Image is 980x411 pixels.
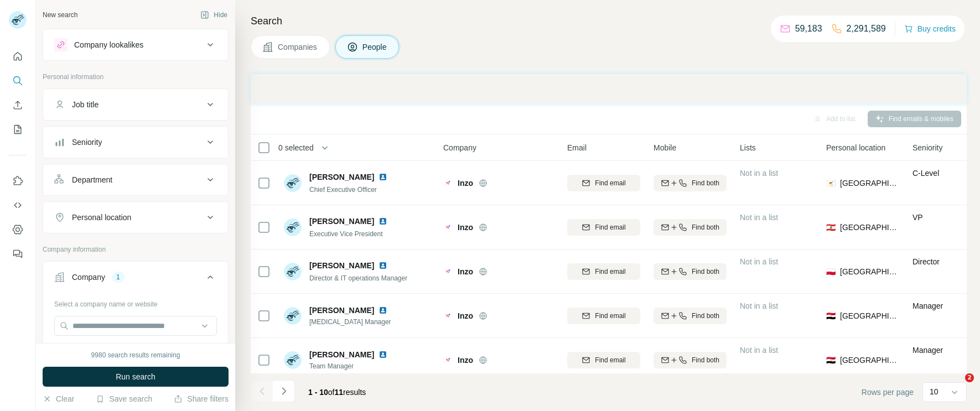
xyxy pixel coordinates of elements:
span: VP [912,213,923,222]
button: Dashboard [9,220,27,240]
button: Personal location [43,204,228,231]
div: 1 [112,272,125,282]
span: 11 [335,388,344,397]
button: Clear [43,393,74,404]
span: Find email [595,267,625,277]
img: LinkedIn logo [378,261,387,270]
span: 🇱🇧 [826,222,836,233]
button: Use Surfe API [9,195,27,215]
span: 🇪🇬 [826,310,836,321]
button: Company lookalikes [43,32,228,58]
span: 🇨🇾 [826,178,836,189]
img: Avatar [284,218,302,236]
div: Job title [72,99,98,110]
p: Company information [43,244,229,254]
span: Companies [278,41,318,53]
p: 59,183 [795,22,822,35]
button: Save search [96,393,152,404]
div: Seniority [72,137,102,148]
span: results [308,388,366,397]
button: Company1 [43,264,228,295]
img: LinkedIn logo [378,217,387,226]
iframe: Intercom live chat [942,373,969,400]
button: Find email [567,308,640,324]
span: Find email [595,178,625,188]
span: C-Level [912,169,939,178]
span: [GEOGRAPHIC_DATA] [840,178,899,189]
img: Avatar [284,351,302,369]
button: Hide [193,7,235,23]
img: Logo of Inzo [443,357,452,363]
span: Manager [912,346,943,355]
img: LinkedIn logo [378,173,387,181]
span: Run search [116,371,155,382]
span: [GEOGRAPHIC_DATA] [840,310,899,321]
h4: Search [251,13,967,29]
button: Find both [654,263,727,280]
div: Department [72,174,112,185]
span: Find email [595,355,625,365]
img: Avatar [284,263,302,280]
span: Rows per page [862,387,914,398]
span: Personal location [826,142,885,153]
div: Company lookalikes [74,39,143,50]
span: 0 selected [278,142,314,153]
span: Executive Vice President [309,230,383,238]
span: 2 [965,373,974,382]
img: LinkedIn logo [378,306,387,315]
span: Not in a list [740,346,778,355]
span: Inzo [458,178,473,189]
button: Find both [654,308,727,324]
div: Company [72,272,105,283]
span: Not in a list [740,213,778,222]
span: Seniority [912,142,942,153]
p: 2,291,589 [847,22,886,35]
button: Share filters [174,393,229,404]
span: Team Manager [309,361,392,371]
iframe: Banner [251,74,967,103]
div: Personal location [72,212,131,223]
img: Avatar [284,307,302,325]
span: Director & IT operations Manager [309,274,407,282]
span: Find both [692,267,719,277]
span: Inzo [458,310,473,321]
button: Find both [654,219,727,236]
button: Quick start [9,46,27,66]
span: [GEOGRAPHIC_DATA] [840,222,899,233]
span: 🇪🇬 [826,355,836,366]
button: Job title [43,91,228,118]
button: My lists [9,119,27,139]
p: Personal information [43,72,229,82]
span: Inzo [458,266,473,277]
span: Find both [692,178,719,188]
span: Inzo [458,222,473,233]
p: 10 [930,386,938,397]
button: Use Surfe on LinkedIn [9,171,27,191]
img: LinkedIn logo [378,350,387,359]
span: [MEDICAL_DATA] Manager [309,317,392,327]
div: New search [43,10,77,20]
span: Chief Executive Officer [309,186,377,194]
span: [PERSON_NAME] [309,216,374,227]
span: 1 - 10 [308,388,328,397]
button: Feedback [9,244,27,264]
img: Avatar [284,174,302,192]
span: People [362,41,388,53]
button: Find email [567,175,640,191]
span: 🇵🇱 [826,266,836,277]
button: Find both [654,352,727,368]
span: Company [443,142,476,153]
button: Enrich CSV [9,95,27,115]
span: Not in a list [740,257,778,266]
span: of [328,388,335,397]
img: Logo of Inzo [443,268,452,275]
span: [GEOGRAPHIC_DATA] [840,355,899,366]
div: 9980 search results remaining [91,350,180,360]
span: Director [912,257,940,266]
span: Find email [595,311,625,321]
span: [PERSON_NAME] [309,260,374,271]
button: Search [9,71,27,91]
button: Department [43,167,228,193]
button: Buy credits [904,21,956,37]
span: Manager [912,301,943,310]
